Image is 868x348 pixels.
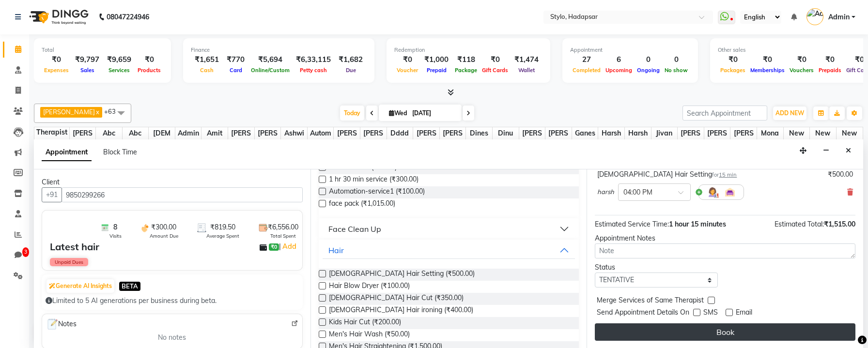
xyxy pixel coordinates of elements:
[228,127,254,160] span: [PERSON_NAME]
[784,127,810,160] span: New QA Staff
[270,232,296,240] span: Total Spent
[775,220,824,228] span: Estimated Total:
[119,282,140,291] span: BETA
[816,67,844,74] span: Prepaids
[268,222,298,232] span: ₹6,556.00
[662,54,690,65] div: 0
[248,67,292,74] span: Online/Custom
[409,106,458,121] input: 2025-09-03
[572,127,598,150] span: Ganesh
[570,54,603,65] div: 27
[223,54,248,65] div: ₹770
[466,127,492,150] span: dinesh
[50,240,99,254] div: Latest hair
[201,127,228,139] span: Amit
[329,305,473,317] span: [DEMOGRAPHIC_DATA] Hair ironing (₹400.00)
[413,127,439,160] span: [PERSON_NAME]
[597,307,689,319] span: Send Appointment Details On
[424,67,449,74] span: Prepaid
[704,127,730,160] span: [PERSON_NAME]
[113,222,117,232] span: 8
[718,67,748,74] span: Packages
[597,169,737,180] div: [DEMOGRAPHIC_DATA] Hair Setting
[748,67,787,74] span: Memberships
[775,109,804,117] span: ADD NEW
[135,67,163,74] span: Products
[329,317,401,329] span: Kids Hair Cut (₹200.00)
[787,54,816,65] div: ₹0
[308,127,334,160] span: Automation DND
[329,269,475,281] span: [DEMOGRAPHIC_DATA] Hair Setting (₹500.00)
[810,127,836,160] span: New Salary Staff
[71,54,103,65] div: ₹9,797
[42,67,71,74] span: Expenses
[651,127,678,139] span: jivan
[329,174,418,186] span: 1 hr 30 min service (₹300.00)
[62,187,303,202] input: Search by Name/Mobile/Email/Code
[595,233,855,243] div: Appointment Notes
[78,67,97,74] span: Sales
[3,247,26,263] a: 3
[719,171,737,178] span: 15 min
[335,54,367,65] div: ₹1,682
[95,108,99,116] a: x
[46,279,114,293] button: Generate AI Insights
[107,3,149,30] b: 08047224946
[682,106,767,121] input: Search Appointment
[595,262,718,272] div: Status
[394,67,420,74] span: Voucher
[736,307,752,319] span: Email
[46,318,77,331] span: Notes
[329,186,425,198] span: Automation-service1 (₹100.00)
[103,148,137,156] span: Block Time
[707,186,718,198] img: Hairdresser.png
[328,223,381,235] div: Face Clean Up
[360,127,387,160] span: [PERSON_NAME]
[806,8,823,25] img: Admin
[329,293,464,305] span: [DEMOGRAPHIC_DATA] Hair Cut (₹350.00)
[387,127,413,150] span: ddddd
[570,46,690,54] div: Appointment
[773,106,806,120] button: ADD NEW
[394,54,420,65] div: ₹0
[34,127,69,137] div: Therapist
[824,220,855,228] span: ₹1,515.00
[50,258,88,266] span: Unpaid Dues
[151,222,176,232] span: ₹300.00
[281,127,307,150] span: ashwins
[42,187,62,202] button: +91
[394,46,542,54] div: Redemption
[828,169,853,180] div: ₹500.00
[255,127,281,160] span: [PERSON_NAME]
[816,54,844,65] div: ₹0
[103,54,135,65] div: ₹9,659
[25,3,91,30] img: logo
[279,241,298,252] span: |
[150,232,178,240] span: Amount Due
[387,109,409,117] span: Wed
[227,67,245,74] span: Card
[662,67,690,74] span: No show
[297,67,329,74] span: Petty cash
[480,54,511,65] div: ₹0
[191,54,223,65] div: ₹1,651
[343,67,358,74] span: Due
[42,144,92,161] span: Appointment
[595,220,669,228] span: Estimated Service Time:
[135,54,163,65] div: ₹0
[635,54,662,65] div: 0
[452,67,480,74] span: Package
[625,127,651,160] span: harsh testing
[511,54,542,65] div: ₹1,474
[198,67,216,74] span: Cash
[22,247,29,257] span: 3
[191,46,367,54] div: Finance
[96,127,122,160] span: abc testing
[109,232,122,240] span: Visits
[480,67,511,74] span: Gift Cards
[323,220,575,238] button: Face Clean Up
[519,127,545,160] span: [PERSON_NAME]
[329,329,410,341] span: Men's Hair Wash (₹50.00)
[158,333,186,343] span: No notes
[724,186,736,198] img: Interior.png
